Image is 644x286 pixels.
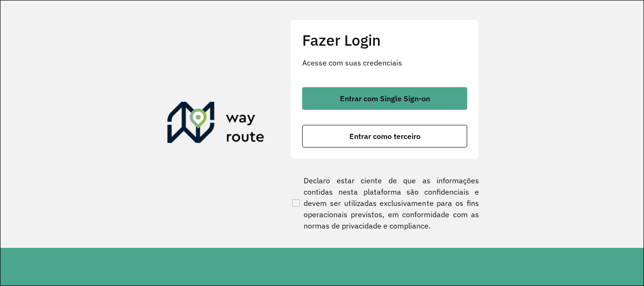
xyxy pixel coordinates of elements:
img: Roteirizador AmbevTech [167,102,264,147]
h2: Fazer Login [302,31,467,49]
p: Acesse com suas credenciais [302,57,467,68]
button: button [302,87,467,110]
label: Declaro estar ciente de que as informações contidas nesta plataforma são confidenciais e devem se... [290,175,479,231]
button: button [302,125,467,147]
span: Entrar como terceiro [349,132,421,140]
span: Entrar com Single Sign-on [340,95,430,102]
